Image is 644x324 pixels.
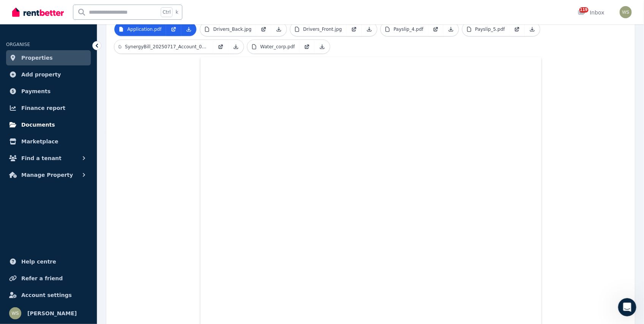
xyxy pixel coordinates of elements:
p: Drivers_Front.jpg [303,26,342,32]
a: Marketplace [6,134,91,149]
div: What can we help with [DATE]? [6,83,101,100]
a: Open in new Tab [510,22,525,36]
textarea: Message… [6,233,146,246]
p: Water_corp.pdf [260,44,295,50]
a: Drivers_Front.jpg [290,22,347,36]
div: The RentBetter Team says… [6,83,146,106]
a: Add property [6,67,91,82]
span: Find a tenant [21,154,62,163]
a: Download Attachment [525,22,540,36]
div: Thanks for help, [97,111,140,118]
div: Whitney says… [6,206,146,244]
span: Finance report [21,103,65,113]
button: Emoji picker [12,249,18,255]
a: Download Attachment [181,22,196,36]
a: Open in new Tab [347,22,362,36]
a: Download Attachment [362,22,377,36]
img: Whitney Smith [9,307,21,319]
a: Refer a friend [6,271,91,286]
a: Help centre [6,254,91,269]
div: Inbox [578,9,604,16]
p: Drivers_Back.jpg [213,26,252,32]
img: Whitney Smith [620,6,632,18]
span: Refer a friend [21,274,63,283]
a: Open in new Tab [428,22,443,36]
span: [PERSON_NAME] [27,309,77,318]
button: Find a tenant [6,151,91,166]
span: k [176,9,178,15]
a: Drivers_Back.jpg [200,22,256,36]
button: Scroll to bottom [70,215,82,228]
a: Open in new Tab [166,22,181,36]
div: The RentBetter Team says… [6,129,146,161]
p: Payslip_4.pdf [394,26,424,32]
span: Payments [21,87,51,96]
div: Whitney says… [6,106,146,129]
a: Download Attachment [443,22,459,36]
div: Please make sure to click the options to 'get more help' if we haven't answered your question. [12,133,119,156]
div: Hi there 👋 This is Fin speaking. I’m here to answer your questions, but you’ll always have the op... [6,44,125,83]
p: SynergyBill_20250717_Account_000352387740_016058.pdf [125,44,209,50]
div: What can we help with [DATE]? [12,88,95,95]
a: Open in new Tab [299,40,315,54]
div: Are there any lease agreements which are available to lease to company instead of individuals [27,206,146,238]
span: ORGANISE [6,42,30,47]
p: Application.pdf [127,26,161,32]
span: Help centre [21,257,56,266]
a: Download Attachment [228,40,244,54]
a: Open in new Tab [256,22,271,36]
div: Are there any lease agreements which are available to lease to company instead of individuals [33,211,140,233]
p: Payslip_5.pdf [475,26,505,32]
div: You're very welcome! If you have any more questions or need further assistance, just let me know.... [6,161,125,200]
a: Open in new Tab [213,40,228,54]
a: Application.pdf [114,22,166,36]
button: Home [133,3,147,17]
img: Profile image for The RentBetter Team [22,4,34,16]
div: The RentBetter Team says… [6,44,146,83]
span: Properties [21,53,53,62]
button: Upload attachment [36,249,42,255]
a: Payments [6,84,91,99]
button: Send a message… [130,246,142,258]
div: Thanks for help, [91,106,146,123]
span: Marketplace [21,137,58,146]
a: Download Attachment [271,22,286,36]
span: Manage Property [21,170,73,179]
span: Add property [21,70,61,79]
a: SynergyBill_20250717_Account_000352387740_016058.pdf [114,40,213,54]
a: Documents [6,117,91,132]
button: Manage Property [6,167,91,183]
span: 119 [579,7,589,13]
div: The RentBetter Team says… [6,161,146,206]
a: Payslip_4.pdf [381,22,428,36]
a: Payslip_5.pdf [462,22,510,36]
a: Water_corp.pdf [247,40,299,54]
div: Please make sure to click the options to 'get more help' if we haven't answered your question. [6,129,125,160]
span: Ctrl [161,7,172,17]
div: Hi there 👋 This is Fin speaking. I’m here to answer your questions, but you’ll always have the op... [12,48,119,78]
div: You're very welcome! If you have any more questions or need further assistance, just let me know.... [12,165,119,195]
img: RentBetter [12,6,64,18]
h1: The RentBetter Team [37,7,100,13]
a: Download Attachment [315,40,330,54]
span: Documents [21,120,55,129]
a: Account settings [6,287,91,303]
button: go back [5,3,19,17]
a: Properties [6,50,91,65]
a: Finance report [6,100,91,116]
iframe: Intercom live chat [618,298,636,316]
button: Gif picker [24,249,30,255]
span: Account settings [21,291,72,300]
